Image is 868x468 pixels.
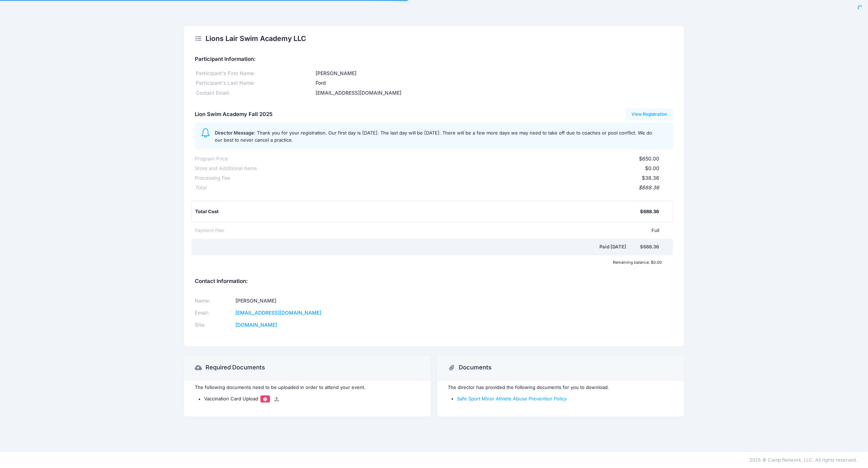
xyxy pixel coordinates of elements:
a: [DOMAIN_NAME] [235,322,277,328]
div: $38.36 [230,174,660,182]
div: $688.36 [206,184,660,191]
td: Name: [195,295,233,307]
div: [EMAIL_ADDRESS][DOMAIN_NAME] [315,89,674,97]
p: The following documents need to be uploaded in order to attend your event. [195,384,420,391]
a: Safe Sport Minor Athlete Abuse Prevention Policy [457,396,567,401]
div: Ford [315,79,674,87]
h5: Lion Swim Academy Fall 2025 [195,111,272,118]
h3: Required Documents [206,364,265,371]
div: Program Price [195,155,228,163]
div: Processing Fee [195,174,230,182]
div: $0.00 [257,165,660,172]
h2: Lions Lair Swim Academy LLC [206,35,306,43]
div: Payment Plan [195,227,224,234]
div: Contact Email: [195,89,315,97]
a: View Registration [625,108,674,120]
td: [PERSON_NAME] [233,295,425,307]
div: Participant's First Name: [195,70,315,77]
div: Participant's Last Name: [195,79,315,87]
h5: Participant Information: [195,56,674,63]
a: [EMAIL_ADDRESS][DOMAIN_NAME] [235,310,321,316]
div: Total Cost [195,208,640,215]
span: Director Message: [215,130,255,136]
div: Total [195,184,206,191]
span: Vaccination Card Upload [204,396,258,402]
div: Store and Additional Items [195,165,257,172]
div: [PERSON_NAME] [315,70,674,77]
td: Site: [195,319,233,331]
div: Remaining balance: $0.00 [191,260,665,264]
h3: Documents [459,364,492,371]
div: $688.36 [640,208,659,215]
span: $650.00 [639,156,659,162]
p: The director has provided the following documents for you to download. [448,384,673,391]
h5: Contact Information: [195,278,674,285]
div: Full [224,227,660,234]
div: $688.36 [640,243,659,251]
div: Paid [DATE] [196,243,640,251]
span: 2025 © Camp Network, LLC. All rights reserved. [749,457,857,463]
span: Thank you for your registration. Our first day is [DATE]. The last day will be [DATE]. There will... [215,130,652,143]
td: Email: [195,307,233,319]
